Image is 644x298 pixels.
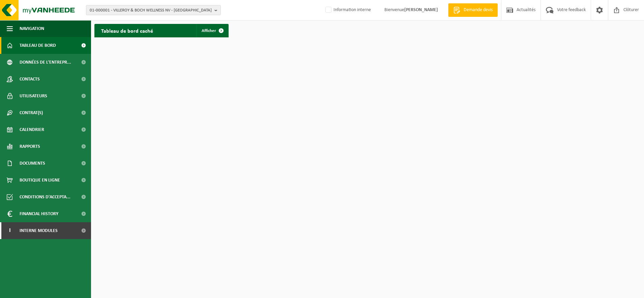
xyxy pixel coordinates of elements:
[324,5,371,15] label: Information interne
[20,138,40,155] span: Rapports
[404,7,438,12] strong: [PERSON_NAME]
[20,104,43,121] span: Contrat(s)
[202,29,216,33] span: Afficher
[20,54,71,71] span: Données de l'entrepr...
[20,172,60,189] span: Boutique en ligne
[196,24,228,37] a: Afficher
[20,155,45,172] span: Documents
[86,5,221,15] button: 01-000001 - VILLEROY & BOCH WELLNESS NV - [GEOGRAPHIC_DATA]
[20,121,44,138] span: Calendrier
[94,24,160,37] h2: Tableau de bord caché
[462,7,494,13] span: Demande devis
[20,222,58,239] span: Interne modules
[7,222,13,239] span: I
[20,189,70,205] span: Conditions d'accepta...
[448,3,498,17] a: Demande devis
[20,20,44,37] span: Navigation
[20,37,56,54] span: Tableau de bord
[20,71,40,88] span: Contacts
[20,88,47,104] span: Utilisateurs
[90,5,212,15] span: 01-000001 - VILLEROY & BOCH WELLNESS NV - [GEOGRAPHIC_DATA]
[20,205,58,222] span: Financial History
